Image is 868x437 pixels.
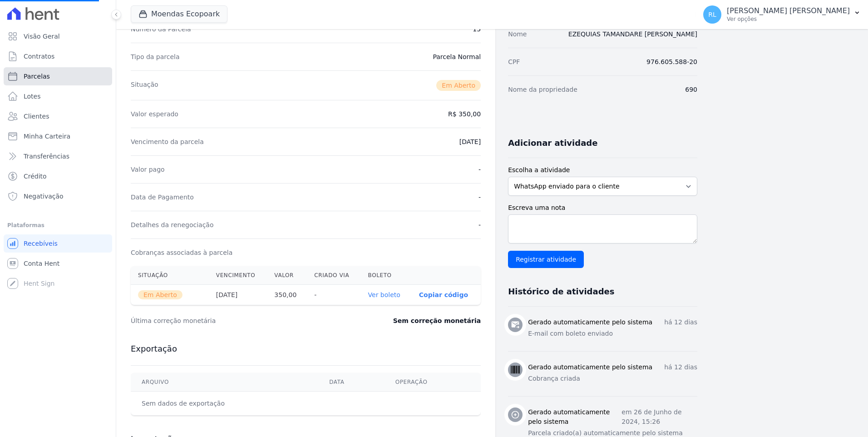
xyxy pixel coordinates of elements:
[419,291,468,298] button: Copiar código
[24,72,50,81] span: Parcelas
[4,67,112,85] a: Parcelas
[4,167,112,185] a: Crédito
[4,87,112,105] a: Lotes
[138,290,182,299] span: Em Aberto
[448,109,481,119] dd: R$ 350,00
[24,52,54,61] span: Contratos
[4,147,112,165] a: Transferências
[508,30,527,39] dt: Nome
[131,220,214,229] dt: Detalhes da renegociação
[696,2,868,27] button: RL [PERSON_NAME] [PERSON_NAME] Ver opções
[131,137,204,146] dt: Vencimento da parcela
[508,138,597,149] h3: Adicionar atividade
[24,112,49,121] span: Clientes
[24,239,58,248] span: Recebíveis
[528,329,697,338] p: E-mail com boleto enviado
[131,343,481,354] h3: Exportação
[131,5,227,23] button: Moendas Ecopoark
[4,47,112,65] a: Contratos
[4,107,112,125] a: Clientes
[24,92,41,101] span: Lotes
[528,407,621,427] h3: Gerado automaticamente pelo sistema
[508,85,577,94] dt: Nome da propriedade
[131,109,178,119] dt: Valor esperado
[685,85,697,94] dd: 690
[4,127,112,145] a: Minha Carteira
[528,363,652,372] h3: Gerado automaticamente pelo sistema
[4,187,112,205] a: Negativação
[209,285,267,305] th: [DATE]
[646,57,697,66] dd: 976.605.588-20
[131,165,165,174] dt: Valor pago
[436,80,481,91] span: Em Aberto
[307,285,360,305] th: -
[433,52,481,61] dd: Parcela Normal
[267,285,307,305] th: 350,00
[708,11,716,18] span: RL
[508,57,520,66] dt: CPF
[528,374,697,383] p: Cobrança criada
[131,52,180,61] dt: Tipo da parcela
[478,193,481,202] dd: -
[209,266,267,285] th: Vencimento
[24,152,69,161] span: Transferências
[307,266,360,285] th: Criado via
[267,266,307,285] th: Valor
[727,15,850,23] p: Ver opções
[508,203,697,213] label: Escreva uma nota
[528,318,652,327] h3: Gerado automaticamente pelo sistema
[4,254,112,273] a: Conta Hent
[131,80,158,91] dt: Situação
[508,286,614,297] h3: Histórico de atividades
[727,6,850,15] p: [PERSON_NAME] [PERSON_NAME]
[664,318,697,327] p: há 12 dias
[131,248,232,257] dt: Cobranças associadas à parcela
[478,165,481,174] dd: -
[24,32,60,41] span: Visão Geral
[131,392,318,416] td: Sem dados de exportação
[7,220,108,231] div: Plataformas
[131,193,194,202] dt: Data de Pagamento
[368,291,400,298] a: Ver boleto
[459,137,481,146] dd: [DATE]
[393,316,481,325] dd: Sem correção monetária
[664,363,697,372] p: há 12 dias
[318,373,384,392] th: Data
[568,30,697,38] a: EZEQUIAS TAMANDARE [PERSON_NAME]
[385,373,481,392] th: Operação
[621,407,697,427] p: em 26 de Junho de 2024, 15:26
[478,220,481,229] dd: -
[361,266,412,285] th: Boleto
[131,266,209,285] th: Situação
[131,373,318,392] th: Arquivo
[24,132,70,141] span: Minha Carteira
[131,316,338,325] dt: Última correção monetária
[24,259,59,268] span: Conta Hent
[24,192,64,201] span: Negativação
[24,172,47,181] span: Crédito
[508,165,697,175] label: Escolha a atividade
[508,251,584,268] input: Registrar atividade
[4,27,112,45] a: Visão Geral
[4,234,112,253] a: Recebíveis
